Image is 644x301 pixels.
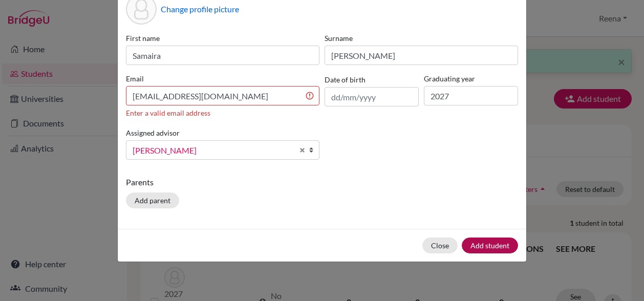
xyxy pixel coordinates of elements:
[325,33,518,44] label: Surname
[133,144,293,157] span: [PERSON_NAME]
[462,238,518,253] button: Add student
[424,73,518,84] label: Graduating year
[126,127,180,138] label: Assigned advisor
[422,238,458,253] button: Close
[126,176,518,188] p: Parents
[325,87,419,106] input: dd/mm/yyyy
[325,74,366,85] label: Date of birth
[126,192,179,208] button: Add parent
[126,73,319,84] label: Email
[126,107,319,118] div: Enter a valid email address
[126,33,319,44] label: First name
